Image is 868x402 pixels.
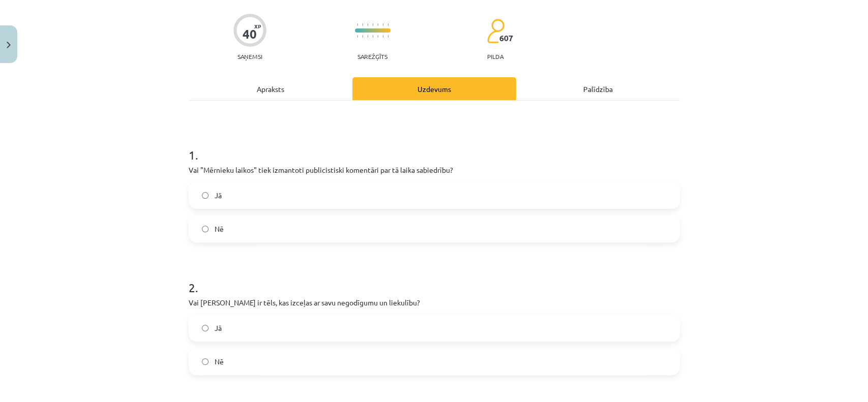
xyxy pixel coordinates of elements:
img: students-c634bb4e5e11cddfef0936a35e636f08e4e9abd3cc4e673bd6f9a4125e45ecb1.svg [487,18,504,44]
img: icon-short-line-57e1e144782c952c97e751825c79c345078a6d821885a25fce030b3d8c18986b.svg [362,23,363,26]
img: icon-short-line-57e1e144782c952c97e751825c79c345078a6d821885a25fce030b3d8c18986b.svg [357,35,358,38]
img: icon-short-line-57e1e144782c952c97e751825c79c345078a6d821885a25fce030b3d8c18986b.svg [372,23,373,26]
img: icon-short-line-57e1e144782c952c97e751825c79c345078a6d821885a25fce030b3d8c18986b.svg [387,35,388,38]
input: Jā [202,192,208,199]
input: Nē [202,358,208,365]
img: icon-short-line-57e1e144782c952c97e751825c79c345078a6d821885a25fce030b3d8c18986b.svg [377,35,378,38]
div: Apraksts [189,77,352,100]
img: icon-short-line-57e1e144782c952c97e751825c79c345078a6d821885a25fce030b3d8c18986b.svg [367,35,368,38]
input: Nē [202,226,208,232]
div: 40 [243,27,257,41]
input: Jā [202,325,208,331]
span: Nē [215,356,224,367]
p: Sarežģīts [357,53,387,60]
img: icon-short-line-57e1e144782c952c97e751825c79c345078a6d821885a25fce030b3d8c18986b.svg [377,23,378,26]
img: icon-close-lesson-0947bae3869378f0d4975bcd49f059093ad1ed9edebbc8119c70593378902aed.svg [7,42,11,48]
span: 607 [499,34,513,43]
h1: 1 . [189,130,680,162]
p: Saņemsi [233,53,266,60]
img: icon-short-line-57e1e144782c952c97e751825c79c345078a6d821885a25fce030b3d8c18986b.svg [387,23,388,26]
span: Jā [215,323,222,333]
span: Nē [215,224,224,234]
img: icon-short-line-57e1e144782c952c97e751825c79c345078a6d821885a25fce030b3d8c18986b.svg [382,23,383,26]
img: icon-short-line-57e1e144782c952c97e751825c79c345078a6d821885a25fce030b3d8c18986b.svg [372,35,373,38]
p: Vai "Mērnieku laikos" tiek izmantoti publicistiski komentāri par tā laika sabiedrību? [189,165,680,175]
div: Palīdzība [516,77,680,100]
span: XP [254,23,261,29]
img: icon-short-line-57e1e144782c952c97e751825c79c345078a6d821885a25fce030b3d8c18986b.svg [362,35,363,38]
p: pilda [487,53,503,60]
img: icon-short-line-57e1e144782c952c97e751825c79c345078a6d821885a25fce030b3d8c18986b.svg [382,35,383,38]
img: icon-short-line-57e1e144782c952c97e751825c79c345078a6d821885a25fce030b3d8c18986b.svg [367,23,368,26]
div: Uzdevums [352,77,516,100]
p: Vai [PERSON_NAME] ir tēls, kas izceļas ar savu negodīgumu un liekulību? [189,297,680,308]
span: Jā [215,190,222,201]
h1: 2 . [189,263,680,294]
img: icon-short-line-57e1e144782c952c97e751825c79c345078a6d821885a25fce030b3d8c18986b.svg [357,23,358,26]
